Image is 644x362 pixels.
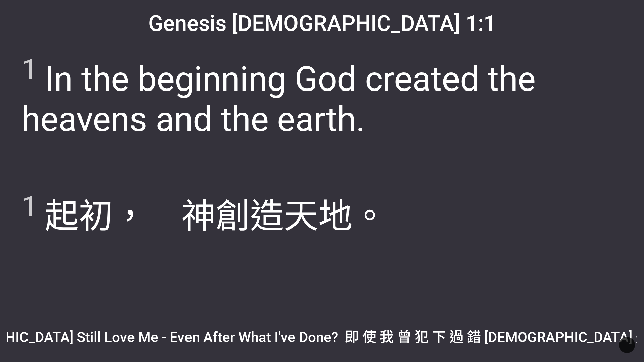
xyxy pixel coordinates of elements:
[318,196,387,236] wh8064: 地
[148,11,496,36] span: Genesis [DEMOGRAPHIC_DATA] 1:1
[21,53,623,139] span: In the beginning God created the heavens and the earth.
[21,190,38,223] sup: 1
[113,196,387,236] wh7225: ， 神
[216,196,387,236] wh430: 創造
[353,196,387,236] wh776: 。
[21,53,38,86] sup: 1
[284,196,387,236] wh1254: 天
[21,188,387,238] span: 起初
